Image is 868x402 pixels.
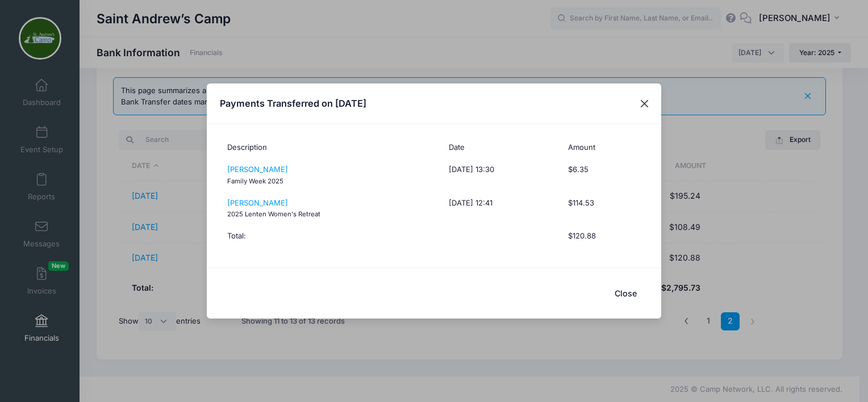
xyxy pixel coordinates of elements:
small: 2025 Lenten Women's Retreat [227,210,320,218]
th: Total: [220,225,444,248]
td: [DATE] 13:30 [443,159,562,192]
th: Date [443,137,562,159]
h4: Payments Transferred on [DATE] [220,97,366,110]
small: Family Week 2025 [227,177,283,185]
th: Amount [562,137,648,159]
a: [PERSON_NAME] [227,165,288,174]
td: $114.53 [562,192,648,225]
td: $6.35 [562,159,648,192]
th: Description [220,137,444,159]
td: [DATE] 12:41 [443,192,562,225]
button: Close [635,93,655,114]
th: $120.88 [562,225,648,248]
a: [PERSON_NAME] [227,198,288,207]
button: Close [603,281,648,305]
